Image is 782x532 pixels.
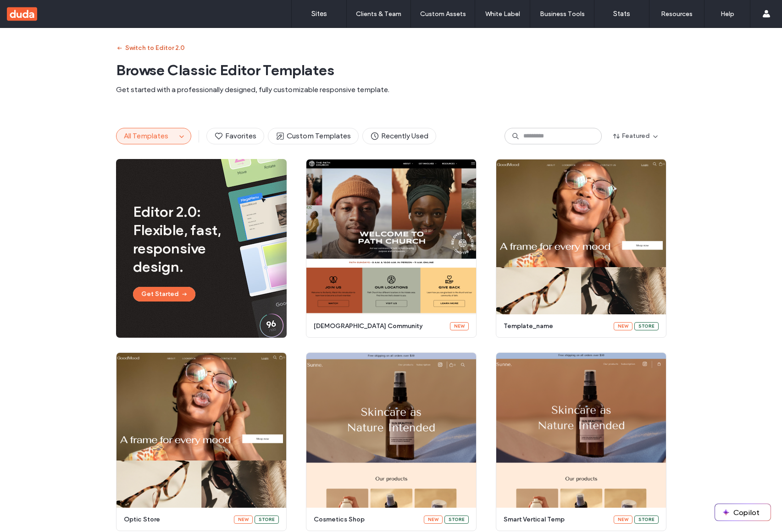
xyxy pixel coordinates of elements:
[450,322,469,330] div: New
[634,322,659,330] div: Store
[634,516,659,524] div: Store
[116,41,185,55] button: Switch to Editor 2.0
[613,10,630,18] label: Stats
[504,515,608,524] span: smart vertical temp
[362,128,436,144] button: Recently Used
[116,128,176,144] button: All Templates
[133,287,195,302] button: Get Started
[485,10,520,18] label: White Label
[614,516,632,524] div: New
[370,131,428,141] span: Recently Used
[311,10,327,18] label: Sites
[206,128,264,144] button: Favorites
[605,129,666,143] button: Featured
[504,322,608,331] span: template_name
[276,131,351,141] span: Custom Templates
[356,10,401,18] label: Clients & Team
[116,61,666,79] span: Browse Classic Editor Templates
[234,516,253,524] div: New
[116,85,666,95] span: Get started with a professionally designed, fully customizable responsive template.
[661,10,693,18] label: Resources
[314,515,418,524] span: cosmetics shop
[255,516,279,524] div: Store
[314,322,444,331] span: [DEMOGRAPHIC_DATA] community
[424,516,443,524] div: New
[124,132,168,140] span: All Templates
[614,322,632,330] div: New
[268,128,359,144] button: Custom Templates
[721,10,734,18] label: Help
[133,203,245,276] span: Editor 2.0: Flexible, fast, responsive design.
[715,504,771,521] button: Copilot
[540,10,585,18] label: Business Tools
[444,516,469,524] div: Store
[124,515,228,524] span: optic store
[420,10,466,18] label: Custom Assets
[214,131,256,141] span: Favorites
